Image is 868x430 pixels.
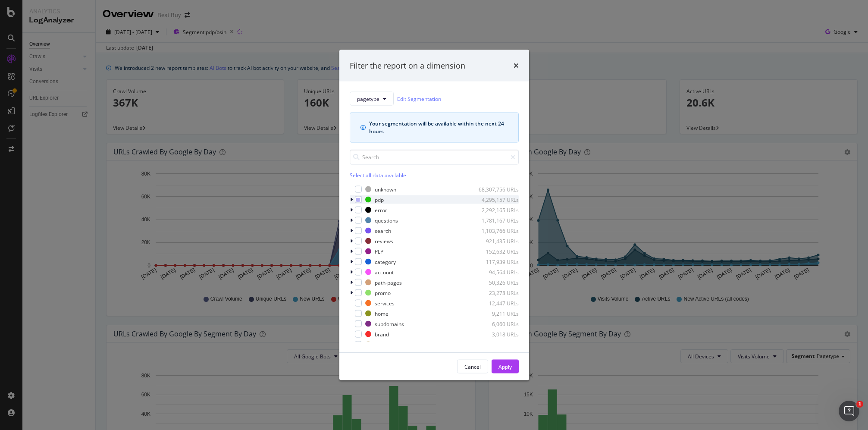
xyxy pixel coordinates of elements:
div: modal [339,50,529,380]
div: unknown [375,185,396,193]
div: path-pages [375,279,402,286]
div: promo [375,289,391,296]
div: times [514,60,519,71]
div: 23,278 URLs [476,289,519,296]
div: 921,435 URLs [476,237,519,245]
iframe: Intercom live chat [839,401,859,421]
div: subdomains [375,320,404,327]
button: Cancel [457,360,488,374]
div: 4,295,157 URLs [476,196,519,203]
div: 1,103,766 URLs [476,227,519,234]
div: PLP [375,248,383,255]
div: 94,564 URLs [476,268,519,276]
span: 1 [856,401,863,408]
div: 152,632 URLs [476,248,519,255]
div: questions [375,217,398,224]
div: discover-learn [375,341,409,348]
div: home [375,310,389,317]
div: search [375,227,391,234]
div: 50,326 URLs [476,279,519,286]
input: Search [350,150,519,165]
div: 12,447 URLs [476,299,519,307]
div: 3,018 URLs [476,330,519,338]
div: Cancel [464,363,481,370]
div: category [375,258,396,265]
div: brand [375,330,389,338]
div: Filter the report on a dimension [350,60,465,71]
span: pagetype [357,95,379,102]
div: 920 URLs [476,341,519,348]
div: Select all data available [350,172,519,179]
div: 68,307,756 URLs [476,185,519,193]
div: 6,060 URLs [476,320,519,327]
div: pdp [375,196,384,203]
a: Edit Segmentation [397,94,441,103]
div: account [375,268,394,276]
div: Apply [498,363,512,370]
div: 2,292,165 URLs [476,206,519,213]
div: services [375,299,395,307]
div: 9,211 URLs [476,310,519,317]
button: pagetype [350,92,394,106]
div: reviews [375,237,393,245]
div: info banner [350,113,519,143]
div: 1,781,167 URLs [476,217,519,224]
button: Apply [492,360,519,374]
div: Your segmentation will be available within the next 24 hours [369,120,508,135]
div: 117,939 URLs [476,258,519,265]
div: error [375,206,387,213]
